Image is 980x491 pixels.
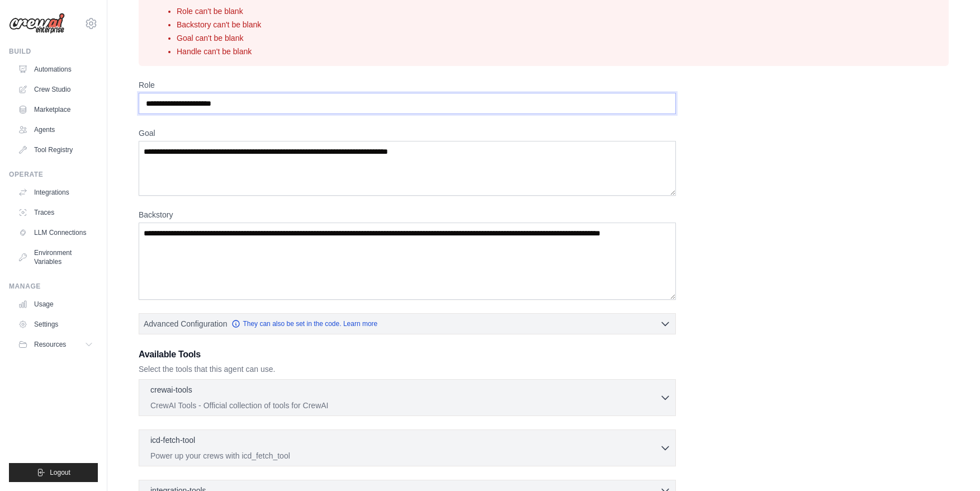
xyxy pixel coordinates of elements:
[13,295,98,313] a: Usage
[13,81,98,98] a: Crew Studio
[177,32,322,44] li: Goal can't be blank
[139,79,676,91] label: Role
[139,314,675,334] button: Advanced Configuration They can also be set in the code. Learn more
[9,47,98,56] div: Build
[177,46,322,57] li: Handle can't be blank
[231,319,377,328] a: They can also be set in the code. Learn more
[50,468,70,477] span: Logout
[13,204,98,221] a: Traces
[9,463,98,482] button: Logout
[139,128,676,139] label: Goal
[13,121,98,139] a: Agents
[177,19,322,30] li: Backstory can't be blank
[13,60,98,78] a: Automations
[13,336,98,353] button: Resources
[144,384,671,411] button: crewai-tools CrewAI Tools - Official collection of tools for CrewAI
[9,170,98,179] div: Operate
[150,384,192,395] p: crewai-tools
[177,6,322,17] li: Role can't be blank
[9,13,65,34] img: Logo
[9,282,98,291] div: Manage
[144,318,227,329] span: Advanced Configuration
[150,400,660,411] p: CrewAI Tools - Official collection of tools for CrewAI
[13,224,98,242] a: LLM Connections
[13,183,98,201] a: Integrations
[139,348,676,361] h3: Available Tools
[13,315,98,333] a: Settings
[13,141,98,159] a: Tool Registry
[150,435,195,446] p: icd-fetch-tool
[139,363,676,375] p: Select the tools that this agent can use.
[13,101,98,119] a: Marketplace
[34,340,66,349] span: Resources
[150,450,660,461] p: Power up your crews with icd_fetch_tool
[13,244,98,271] a: Environment Variables
[144,435,671,461] button: icd-fetch-tool Power up your crews with icd_fetch_tool
[139,209,676,220] label: Backstory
